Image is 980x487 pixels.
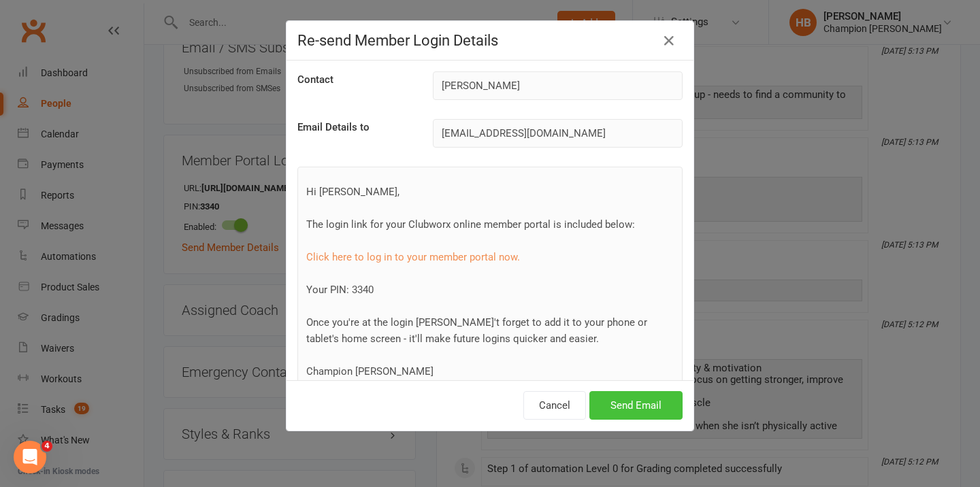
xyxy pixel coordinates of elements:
[306,218,635,231] span: The login link for your Clubworx online member portal is included below:
[306,186,399,198] span: Hi [PERSON_NAME],
[42,441,52,452] span: 4
[297,32,683,49] h4: Re-send Member Login Details
[306,251,520,263] a: Click here to log in to your member portal now.
[306,316,647,345] span: Once you're at the login [PERSON_NAME]'t forget to add it to your phone or tablet's home screen -...
[306,284,374,296] span: Your PIN: 3340
[523,391,586,420] button: Cancel
[297,119,370,135] label: Email Details to
[589,391,683,420] button: Send Email
[306,365,434,377] span: Champion [PERSON_NAME]
[14,441,46,473] iframe: Intercom live chat
[297,71,333,88] label: Contact
[658,30,680,52] button: Close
